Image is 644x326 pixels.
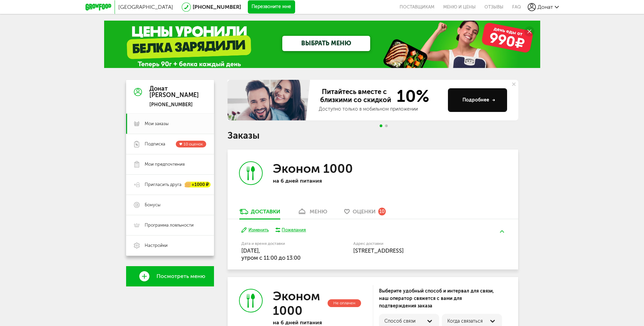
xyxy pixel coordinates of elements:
span: Мои заказы [145,121,169,127]
span: [STREET_ADDRESS] [353,247,404,254]
div: Пожелания [282,227,306,233]
span: Go to slide 2 [385,124,388,127]
span: Программа лояльности [145,222,194,228]
a: Пригласить друга +1000 ₽ [126,174,214,195]
label: Дата и время доставки [241,242,319,246]
div: Доставки [251,208,280,215]
div: Подробнее [462,97,495,103]
span: Питайтесь вместе с близкими со скидкой [319,88,392,104]
a: Посмотреть меню [126,266,214,286]
span: Настройки [145,242,168,249]
a: Оценки 10 [341,208,389,219]
a: меню [294,208,331,219]
span: [GEOGRAPHIC_DATA] [118,4,173,10]
h1: Заказы [228,131,518,140]
a: Бонусы [126,195,214,215]
span: 10% [392,88,429,104]
div: меню [310,208,327,215]
label: Адрес доставки [353,242,479,246]
h3: Эконом 1000 [273,161,353,176]
div: Не оплачен [328,299,361,307]
button: Изменить [241,227,269,233]
span: Донат [538,4,553,10]
div: Донат [PERSON_NAME] [149,86,199,99]
span: Подписка [145,141,165,147]
div: Когда связаться [447,319,497,324]
a: Мои предпочтения [126,154,214,174]
span: Посмотреть меню [157,273,205,279]
a: Подписка 10 оценок [126,134,214,154]
a: Доставки [236,208,284,219]
button: Подробнее [448,88,507,112]
img: arrow-up-green.5eb5f82.svg [500,230,504,233]
div: Выберите удобный способ и интервал для связи, наш оператор свяжется с вами для подтверждения заказа [379,287,507,310]
span: Оценки [353,208,376,215]
div: 10 [378,208,386,215]
div: [PHONE_NUMBER] [149,102,199,108]
div: +1000 ₽ [185,182,211,188]
a: Программа лояльности [126,215,214,235]
p: на 6 дней питания [273,319,361,326]
a: [PHONE_NUMBER] [193,4,241,10]
span: Мои предпочтения [145,161,185,167]
a: ВЫБРАТЬ МЕНЮ [282,36,370,51]
span: 10 оценок [184,142,203,146]
button: Пожелания [276,227,306,233]
span: Пригласить друга [145,182,182,188]
span: Бонусы [145,202,161,208]
h3: Эконом 1000 [273,289,326,318]
span: [DATE], утром c 11:00 до 13:00 [241,247,301,261]
a: Мои заказы [126,114,214,134]
p: на 6 дней питания [273,178,361,184]
div: Способ связи [384,319,434,324]
img: family-banner.579af9d.jpg [228,80,312,120]
span: Go to slide 1 [380,124,382,127]
a: Настройки [126,235,214,256]
button: Перезвоните мне [248,0,295,14]
div: Доступно только в мобильном приложении [319,106,443,113]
